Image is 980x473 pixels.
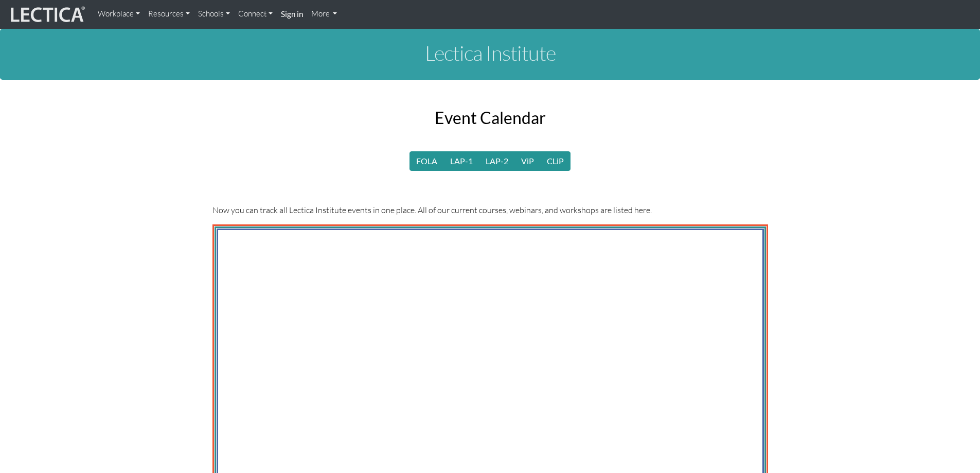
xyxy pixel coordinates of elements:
[409,151,444,171] a: FOLA
[277,4,307,25] a: Sign in
[205,42,776,64] h1: Lectica Institute
[514,151,541,171] a: ViP
[281,9,303,19] strong: Sign in
[194,4,234,24] a: Schools
[212,204,768,216] p: Now you can track all Lectica Institute events in one place. All of our current courses, webinars...
[94,4,144,24] a: Workplace
[479,151,515,171] a: LAP-2
[307,4,342,24] a: More
[144,4,194,24] a: Resources
[212,109,768,127] h2: Event Calendar
[540,151,571,171] a: CLiP
[443,151,479,171] a: LAP-1
[234,4,277,24] a: Connect
[8,5,85,24] img: lecticalive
